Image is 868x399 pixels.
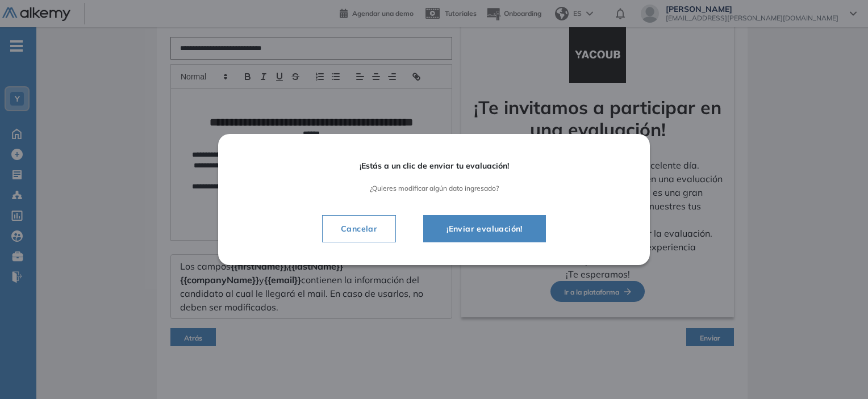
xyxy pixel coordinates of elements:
[332,222,386,236] span: Cancelar
[423,215,546,242] button: ¡Enviar evaluación!
[250,161,618,171] span: ¡Estás a un clic de enviar tu evaluación!
[437,222,532,236] span: ¡Enviar evaluación!
[250,184,618,192] span: ¿Quieres modificar algún dato ingresado?
[811,345,868,399] iframe: Chat Widget
[811,345,868,399] div: Widget de chat
[322,215,396,242] button: Cancelar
